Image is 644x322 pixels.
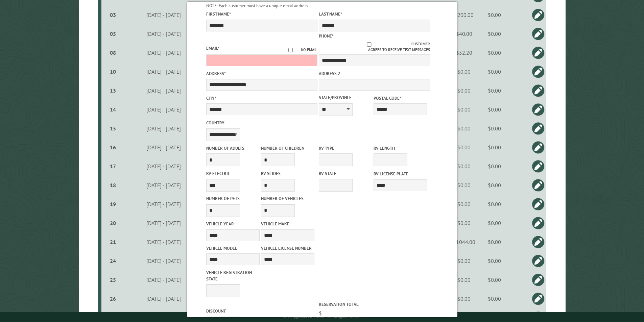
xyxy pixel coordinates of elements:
label: RV Slides [261,170,314,177]
label: First Name [206,11,317,17]
label: Country [206,120,317,126]
div: [DATE] - [DATE] [124,276,203,283]
div: [DATE] - [DATE] [124,144,203,151]
div: 26 [104,295,122,302]
div: [DATE] - [DATE] [124,257,203,264]
div: [DATE] - [DATE] [124,182,203,189]
div: [DATE] - [DATE] [124,106,203,113]
div: 08 [104,49,122,56]
td: $40.00 [451,24,478,43]
td: $0.00 [478,5,511,24]
td: $0.00 [478,100,511,119]
input: No email [280,48,301,52]
div: 24 [104,257,122,264]
td: $0.00 [478,24,511,43]
div: 16 [104,144,122,151]
label: Vehicle Model [206,245,260,251]
label: Vehicle License Number [261,245,314,251]
td: $0.00 [451,195,478,214]
td: $0.00 [478,138,511,157]
td: $52.20 [451,43,478,62]
td: $0.00 [451,214,478,232]
td: $0.00 [478,81,511,100]
div: [DATE] - [DATE] [124,68,203,75]
div: 21 [104,239,122,245]
div: [DATE] - [DATE] [124,30,203,37]
td: $200.00 [451,5,478,24]
td: $0.00 [478,289,511,308]
label: City [206,95,317,101]
td: $0.00 [451,270,478,289]
div: 14 [104,106,122,113]
label: Address 2 [319,70,430,77]
td: $0.00 [478,62,511,81]
small: © Campground Commander LLC. All rights reserved. [284,315,360,319]
label: RV State [319,170,372,177]
label: RV Type [319,145,372,151]
label: Discount [206,308,317,314]
label: Postal Code [374,95,427,101]
div: 25 [104,276,122,283]
div: 13 [104,87,122,94]
td: $1044.00 [451,232,478,251]
label: RV Electric [206,170,260,177]
div: 17 [104,163,122,170]
label: Last Name [319,11,430,17]
td: $0.00 [478,214,511,232]
td: $0.00 [478,119,511,138]
div: 19 [104,201,122,207]
td: $0.00 [451,289,478,308]
label: Number of Vehicles [261,195,314,202]
td: $0.00 [478,157,511,176]
div: 18 [104,182,122,189]
label: Number of Children [261,145,314,151]
div: [DATE] - [DATE] [124,220,203,226]
td: $0.00 [478,43,511,62]
label: Phone [319,33,334,39]
label: RV Length [374,145,427,151]
label: Number of Adults [206,145,260,151]
label: Vehicle Make [261,221,314,227]
small: NOTE: Each customer must have a unique email address. [206,3,309,8]
td: $0.00 [478,195,511,214]
label: Address [206,70,317,77]
div: 15 [104,125,122,132]
td: $0.00 [451,119,478,138]
td: $0.00 [478,232,511,251]
td: $0.00 [451,251,478,270]
label: State/Province [319,94,372,101]
td: $0.00 [451,81,478,100]
span: $ [319,310,322,317]
div: [DATE] - [DATE] [124,239,203,245]
td: $0.00 [451,138,478,157]
div: [DATE] - [DATE] [124,201,203,207]
div: [DATE] - [DATE] [124,163,203,170]
label: Number of Pets [206,195,260,202]
td: $0.00 [478,251,511,270]
td: $0.00 [478,270,511,289]
td: $0.00 [451,157,478,176]
div: [DATE] - [DATE] [124,125,203,132]
label: No email [280,47,317,53]
td: $0.00 [451,100,478,119]
div: [DATE] - [DATE] [124,11,203,18]
div: 03 [104,11,122,18]
td: $0.00 [478,176,511,195]
label: Customer agrees to receive text messages [319,41,430,53]
td: $0.00 [451,62,478,81]
label: Reservation Total [319,301,430,307]
td: $0.00 [451,176,478,195]
label: Vehicle Registration state [206,269,260,282]
div: 20 [104,220,122,226]
input: Customer agrees to receive text messages [327,42,411,47]
label: RV License Plate [374,171,427,177]
label: Vehicle Year [206,221,260,227]
div: [DATE] - [DATE] [124,49,203,56]
div: 05 [104,30,122,37]
div: [DATE] - [DATE] [124,87,203,94]
div: [DATE] - [DATE] [124,295,203,302]
label: Email [206,45,219,51]
div: 10 [104,68,122,75]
